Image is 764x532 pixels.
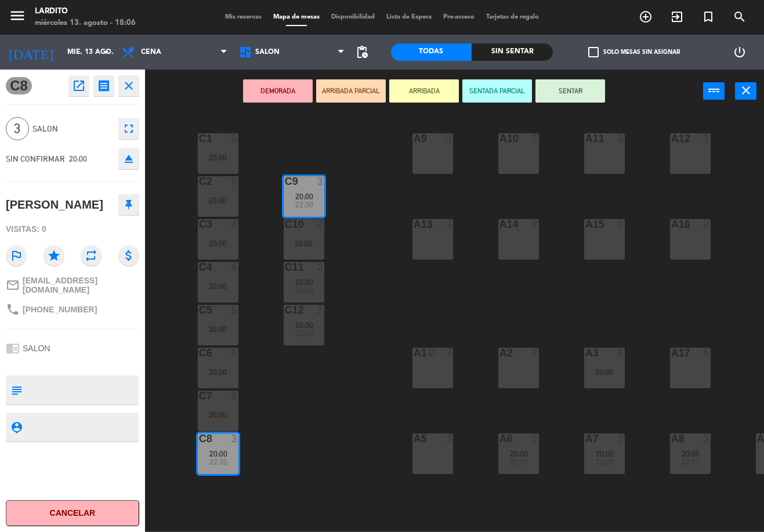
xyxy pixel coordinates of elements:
div: C11 [285,262,285,272]
i: subject [10,384,23,396]
div: 20:00 [584,368,625,376]
div: 3 [531,348,538,358]
div: 5 [231,348,238,358]
span: 20:00 [295,320,313,330]
button: fullscreen [118,118,139,139]
span: 22:30 [510,457,528,467]
i: power_input [707,83,721,97]
div: 4 [231,219,238,229]
span: 20:00 [596,449,614,458]
div: 20:00 [198,154,238,162]
span: 20:00 [510,449,528,458]
div: A10 [499,133,500,144]
div: A3 [585,348,586,358]
div: 3 [617,133,624,144]
div: [PERSON_NAME] [6,195,103,214]
div: 3 [317,176,324,187]
span: 20:00 [69,154,87,163]
i: fullscreen [122,122,136,136]
div: 20:00 [198,196,238,205]
button: close [735,82,756,100]
i: star [44,245,64,266]
div: 5 [231,176,238,187]
i: power_settings_new [733,45,747,59]
button: Cancelar [6,500,139,526]
div: 3 [446,348,452,358]
i: close [739,83,753,97]
span: 22:30 [295,286,313,295]
i: outlined_flag [6,245,27,266]
div: 20:00 [284,239,324,247]
div: Lardito [35,6,136,17]
button: menu [9,7,26,28]
div: A8 [671,433,672,444]
span: SALON [32,122,113,136]
span: check_box_outline_blank [588,47,599,57]
div: A6 [499,433,500,444]
div: 20:00 [198,368,238,376]
span: 22:30 [682,457,700,467]
i: close [122,79,136,93]
span: Mapa de mesas [267,14,325,20]
button: eject [118,148,139,169]
i: menu [9,7,26,24]
span: SIN CONFIRMAR [6,154,65,163]
label: Solo mesas sin asignar [588,47,680,57]
button: DEMORADA [243,79,313,103]
div: 20:00 [198,239,238,247]
div: 3 [703,133,710,144]
div: 20:00 [198,411,238,419]
i: attach_money [118,245,139,266]
span: 22:30 [209,457,227,467]
div: 3 [446,219,452,229]
i: receipt [97,79,111,93]
span: Cena [141,48,161,56]
div: 2 [317,262,324,272]
div: 5 [231,305,238,315]
div: 3 [617,219,624,229]
span: [PHONE_NUMBER] [23,305,97,314]
div: 20:00 [198,282,238,290]
button: SENTAR [535,79,605,103]
div: Visitas: 0 [6,219,139,239]
span: 22:30 [295,200,313,209]
div: A7 [585,433,586,444]
div: Todas [391,43,472,61]
div: 3 [703,433,710,444]
div: A14 [499,219,500,229]
div: 3 [617,433,624,444]
div: C10 [285,219,285,229]
span: Tarjetas de regalo [480,14,545,20]
a: mail_outline[EMAIL_ADDRESS][DOMAIN_NAME] [6,276,139,294]
div: 6 [617,348,624,358]
span: Disponibilidad [325,14,381,20]
i: phone [6,303,20,316]
span: pending_actions [355,45,369,59]
div: A2 [499,348,500,358]
span: 20:00 [209,449,227,458]
span: C8 [6,77,32,94]
span: Pre-acceso [437,14,480,20]
i: person_pin [10,421,23,433]
div: 3 [531,219,538,229]
span: 3 [6,117,29,140]
div: A15 [585,219,586,229]
button: open_in_new [68,75,89,96]
div: Sin sentar [472,43,553,61]
div: 5 [703,348,710,358]
div: C12 [285,305,285,315]
span: 22:30 [295,329,313,338]
span: SALON [23,344,50,353]
span: [EMAIL_ADDRESS][DOMAIN_NAME] [23,276,139,294]
i: arrow_drop_down [99,45,113,59]
span: 20:00 [295,278,313,287]
span: 20:00 [295,192,313,201]
i: block [428,348,437,358]
button: ARRIBADA PARCIAL [316,79,386,103]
